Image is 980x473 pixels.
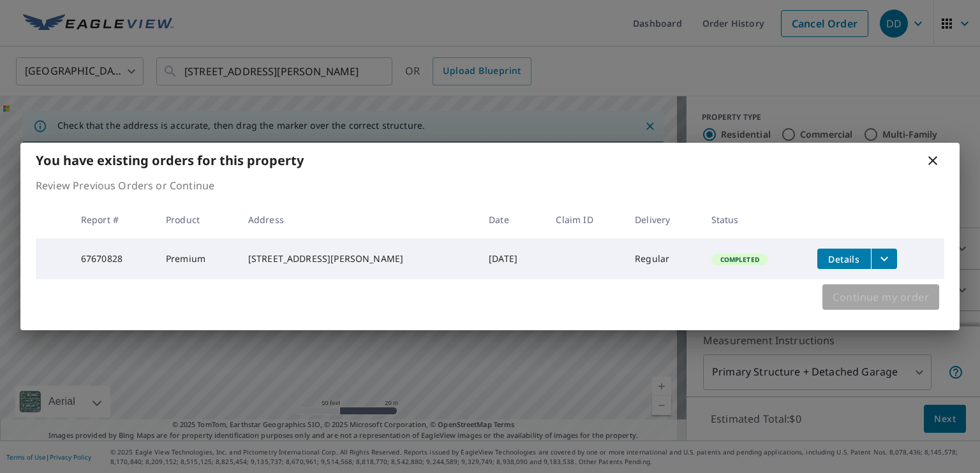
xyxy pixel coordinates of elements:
th: Product [156,201,238,238]
td: Premium [156,238,238,279]
td: [DATE] [479,238,546,279]
button: detailsBtn-67670828 [817,249,871,269]
th: Delivery [625,201,701,238]
th: Status [701,201,807,238]
button: Continue my order [822,284,939,310]
th: Claim ID [546,201,625,238]
td: 67670828 [71,238,156,279]
p: Review Previous Orders or Continue [36,178,944,193]
span: Details [825,253,863,265]
div: [STREET_ADDRESS][PERSON_NAME] [248,252,468,265]
td: Regular [625,238,701,279]
button: filesDropdownBtn-67670828 [871,249,897,269]
th: Address [238,201,479,238]
span: Completed [713,255,767,264]
th: Date [479,201,546,238]
b: You have existing orders for this property [36,152,304,169]
th: Report # [71,201,156,238]
span: Continue my order [833,288,929,306]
